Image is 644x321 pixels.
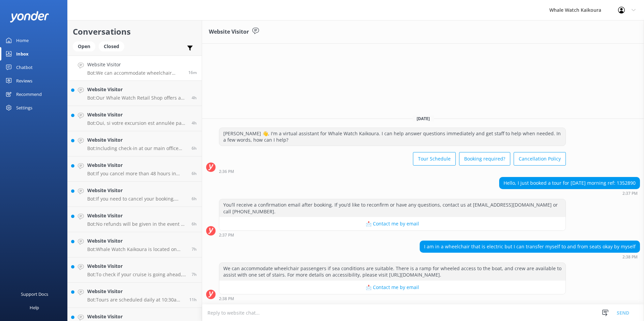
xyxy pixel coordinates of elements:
span: 10:05am 11-Aug-2025 (UTC +12:00) Pacific/Auckland [192,120,197,126]
span: 07:02am 11-Aug-2025 (UTC +12:00) Pacific/Auckland [192,272,197,277]
div: Open [73,41,95,51]
a: Open [73,42,99,50]
div: Recommend [16,87,42,101]
h4: Website Visitor [87,237,187,245]
p: Bot: Oui, si votre excursion est annulée par nous, par exemple en raison de mauvaises conditions ... [87,120,187,126]
div: I am in a wheelchair that is electric but I can transfer myself to and from seats okay by myself [420,241,640,252]
a: Website VisitorBot:Oui, si votre excursion est annulée par nous, par exemple en raison de mauvais... [68,106,202,131]
div: We can accommodate wheelchair passengers if sea conditions are suitable. There is a ramp for whee... [219,263,566,281]
h4: Website Visitor [87,313,184,320]
div: Chatbot [16,61,33,74]
div: Reviews [16,74,32,87]
button: Tour Schedule [413,152,456,166]
span: 07:17am 11-Aug-2025 (UTC +12:00) Pacific/Auckland [192,246,197,252]
h4: Website Visitor [87,187,187,194]
p: Bot: No refunds will be given in the event of your failure to notify us of your cancellation 48 h... [87,221,187,227]
h4: Website Visitor [87,136,187,144]
span: 08:16am 11-Aug-2025 (UTC +12:00) Pacific/Auckland [192,196,197,202]
h2: Conversations [73,25,197,38]
p: Bot: If you need to cancel your booking, please contact us directly at [PHONE_NUMBER] or [EMAIL_A... [87,196,187,202]
p: Bot: We can accommodate wheelchair passengers if sea conditions are suitable. There is a ramp for... [87,70,183,76]
span: 10:05am 11-Aug-2025 (UTC +12:00) Pacific/Auckland [192,95,197,101]
span: 08:06am 11-Aug-2025 (UTC +12:00) Pacific/Auckland [192,221,197,227]
div: 02:38pm 11-Aug-2025 (UTC +12:00) Pacific/Auckland [420,254,640,259]
p: Bot: Our Whale Watch Retail Shop offers a great selection of marine-themed merchandise, including... [87,95,187,101]
div: Home [16,34,29,47]
h4: Website Visitor [87,111,187,118]
strong: 2:37 PM [622,191,638,195]
strong: 2:36 PM [219,170,234,174]
button: 📩 Contact me by email [219,281,566,294]
span: [DATE] [413,116,434,121]
strong: 2:38 PM [622,255,638,259]
a: Website VisitorBot:Including check-in at our main office and bus transfers to and from our marina... [68,131,202,156]
p: Bot: Whale Watch Kaikoura is located on [GEOGRAPHIC_DATA], [GEOGRAPHIC_DATA]. It is the only buil... [87,246,187,252]
p: Bot: Including check-in at our main office and bus transfers to and from our marina at [GEOGRAPHI... [87,145,187,151]
a: Website VisitorBot:To check if your cruise is going ahead, click the Cruise Status button at the ... [68,257,202,283]
p: Bot: Tours are scheduled daily at 10:30am year-round. Extra tours may be added at 7:45am and 1:15... [87,297,184,303]
div: 02:36pm 11-Aug-2025 (UTC +12:00) Pacific/Auckland [219,169,566,174]
p: Bot: To check if your cruise is going ahead, click the Cruise Status button at the top of our web... [87,272,187,278]
p: Bot: If you cancel more than 48 hours in advance of your tour departure, you get a 100% refund. T... [87,171,187,177]
div: Settings [16,101,32,114]
a: Website VisitorBot:Tours are scheduled daily at 10:30am year-round. Extra tours may be added at 7... [68,283,202,308]
h4: Website Visitor [87,212,187,219]
h3: Website Visitor [209,28,249,36]
h4: Website Visitor [87,61,183,68]
span: 02:38pm 11-Aug-2025 (UTC +12:00) Pacific/Auckland [188,70,197,75]
div: [PERSON_NAME] 👋, I'm a virtual assistant for Whale Watch Kaikoura. I can help answer questions im... [219,128,566,146]
a: Closed [99,42,128,50]
div: Help [30,301,39,314]
h4: Website Visitor [87,162,187,169]
a: Website VisitorBot:If you need to cancel your booking, please contact us directly at [PHONE_NUMBE... [68,182,202,207]
a: Website VisitorBot:We can accommodate wheelchair passengers if sea conditions are suitable. There... [68,56,202,81]
a: Website VisitorBot:Whale Watch Kaikoura is located on [GEOGRAPHIC_DATA], [GEOGRAPHIC_DATA]. It is... [68,232,202,257]
button: Cancellation Policy [514,152,566,166]
div: Inbox [16,47,29,61]
button: Booking required? [459,152,510,166]
div: Support Docs [21,287,48,301]
a: Website VisitorBot:No refunds will be given in the event of your failure to notify us of your can... [68,207,202,232]
div: Closed [99,41,124,51]
h4: Website Visitor [87,262,187,270]
div: Hello, I just booked a tour for [DATE] morning ref: 1352890 [500,177,640,189]
a: Website VisitorBot:If you cancel more than 48 hours in advance of your tour departure, you get a ... [68,156,202,182]
strong: 2:37 PM [219,233,234,237]
span: 08:44am 11-Aug-2025 (UTC +12:00) Pacific/Auckland [192,171,197,176]
button: 📩 Contact me by email [219,217,566,230]
a: Website VisitorBot:Our Whale Watch Retail Shop offers a great selection of marine-themed merchand... [68,81,202,106]
div: You’ll receive a confirmation email after booking. If you’d like to reconfirm or have any questio... [219,199,566,217]
div: 02:38pm 11-Aug-2025 (UTC +12:00) Pacific/Auckland [219,296,566,301]
span: 03:15am 11-Aug-2025 (UTC +12:00) Pacific/Auckland [189,297,197,302]
h4: Website Visitor [87,288,184,295]
div: 02:37pm 11-Aug-2025 (UTC +12:00) Pacific/Auckland [219,233,566,237]
img: yonder-white-logo.png [10,11,49,22]
strong: 2:38 PM [219,297,234,301]
h4: Website Visitor [87,86,187,93]
span: 08:47am 11-Aug-2025 (UTC +12:00) Pacific/Auckland [192,145,197,151]
div: 02:37pm 11-Aug-2025 (UTC +12:00) Pacific/Auckland [499,191,640,195]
